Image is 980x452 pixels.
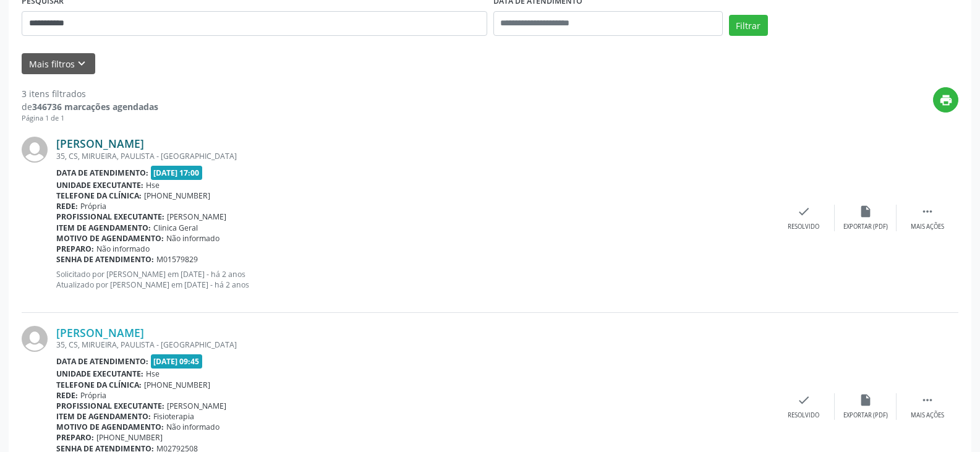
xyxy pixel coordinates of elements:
b: Motivo de agendamento: [56,422,164,432]
div: Mais ações [911,223,944,231]
i: check [797,205,811,218]
b: Telefone da clínica: [56,380,142,390]
span: [DATE] 17:00 [151,166,203,180]
span: Própria [80,390,106,401]
i: insert_drive_file [859,205,872,218]
b: Motivo de agendamento: [56,233,164,244]
b: Unidade executante: [56,180,143,190]
span: Hse [146,180,160,190]
span: Não informado [166,422,219,432]
b: Senha de atendimento: [56,254,154,265]
a: [PERSON_NAME] [56,137,144,150]
i: insert_drive_file [859,393,872,407]
img: img [22,137,48,163]
span: [PHONE_NUMBER] [144,380,210,390]
span: Não informado [166,233,219,244]
i:  [921,393,934,407]
i: check [797,393,811,407]
b: Preparo: [56,432,94,443]
p: Solicitado por [PERSON_NAME] em [DATE] - há 2 anos Atualizado por [PERSON_NAME] em [DATE] - há 2 ... [56,269,773,290]
b: Data de atendimento: [56,356,148,367]
b: Unidade executante: [56,369,143,379]
span: Clinica Geral [153,223,198,233]
span: [DATE] 09:45 [151,354,203,369]
div: Exportar (PDF) [843,223,888,231]
strong: 346736 marcações agendadas [32,101,158,113]
i: print [939,93,953,107]
div: Página 1 de 1 [22,113,158,124]
b: Item de agendamento: [56,411,151,422]
b: Data de atendimento: [56,168,148,178]
span: [PHONE_NUMBER] [144,190,210,201]
img: img [22,326,48,352]
button: print [933,87,958,113]
div: Mais ações [911,411,944,420]
button: Filtrar [729,15,768,36]
button: Mais filtroskeyboard_arrow_down [22,53,95,75]
b: Telefone da clínica: [56,190,142,201]
div: 3 itens filtrados [22,87,158,100]
span: [PERSON_NAME] [167,211,226,222]
div: 35, CS, MIRUEIRA, PAULISTA - [GEOGRAPHIC_DATA] [56,151,773,161]
div: Resolvido [788,411,819,420]
div: 35, CS, MIRUEIRA, PAULISTA - [GEOGRAPHIC_DATA] [56,339,773,350]
i:  [921,205,934,218]
i: keyboard_arrow_down [75,57,88,70]
span: M01579829 [156,254,198,265]
span: [PHONE_NUMBER] [96,432,163,443]
b: Rede: [56,390,78,401]
a: [PERSON_NAME] [56,326,144,339]
span: Própria [80,201,106,211]
b: Rede: [56,201,78,211]
span: Fisioterapia [153,411,194,422]
b: Profissional executante: [56,211,164,222]
b: Item de agendamento: [56,223,151,233]
div: Resolvido [788,223,819,231]
div: Exportar (PDF) [843,411,888,420]
span: [PERSON_NAME] [167,401,226,411]
span: Não informado [96,244,150,254]
b: Profissional executante: [56,401,164,411]
div: de [22,100,158,113]
b: Preparo: [56,244,94,254]
span: Hse [146,369,160,379]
